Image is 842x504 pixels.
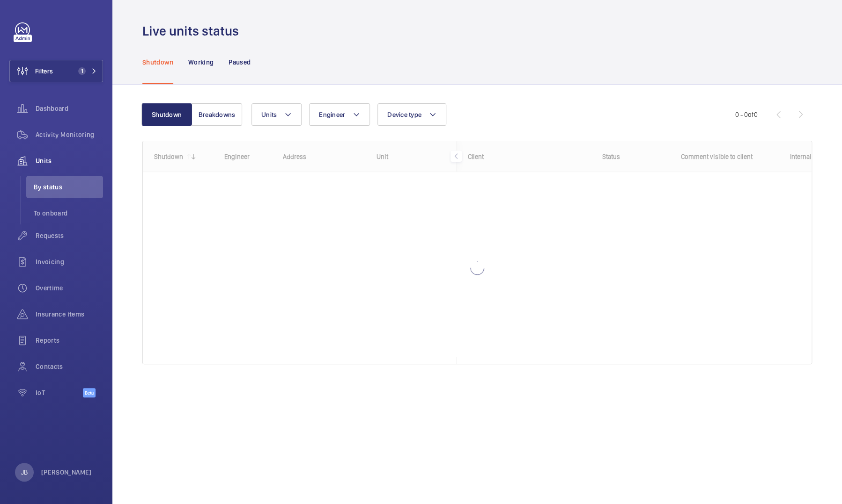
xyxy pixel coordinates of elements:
[142,58,173,67] p: Shutdown
[251,103,302,126] button: Units
[78,67,86,75] span: 1
[41,468,92,477] p: [PERSON_NAME]
[319,111,345,118] span: Engineer
[188,58,214,67] p: Working
[9,60,103,82] button: Filters1
[735,111,758,118] span: 0 - 0 0
[192,103,242,126] button: Breakdowns
[377,103,446,126] button: Device type
[36,130,103,139] span: Activity Monitoring
[36,336,103,345] span: Reports
[748,111,754,118] span: of
[36,156,103,166] span: Units
[36,283,103,293] span: Overtime
[83,388,96,397] span: Beta
[229,58,251,67] p: Paused
[34,209,103,218] span: To onboard
[21,468,28,477] p: JB
[36,310,103,319] span: Insurance items
[36,104,103,113] span: Dashboard
[309,103,370,126] button: Engineer
[35,66,53,76] span: Filters
[36,362,103,371] span: Contacts
[36,257,103,266] span: Invoicing
[142,22,244,40] h1: Live units status
[141,103,192,126] button: Shutdown
[36,231,103,240] span: Requests
[34,182,103,192] span: By status
[261,111,277,118] span: Units
[387,111,421,118] span: Device type
[36,388,83,397] span: IoT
